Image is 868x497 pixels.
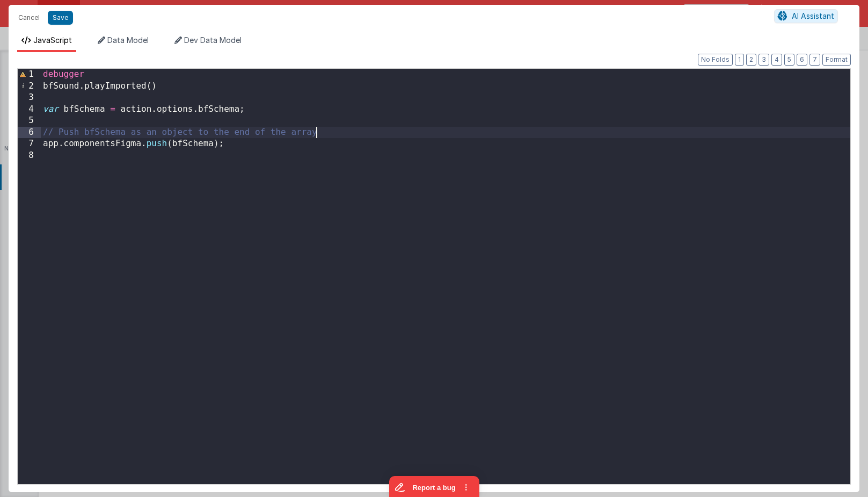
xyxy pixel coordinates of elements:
[13,10,45,25] button: Cancel
[774,9,838,23] button: AI Assistant
[107,35,149,45] span: Data Model
[18,150,41,162] div: 8
[48,11,73,25] button: Save
[758,54,769,66] button: 3
[18,127,41,139] div: 6
[698,54,733,66] button: No Folds
[184,35,242,45] span: Dev Data Model
[809,54,820,66] button: 7
[18,138,41,150] div: 7
[746,54,756,66] button: 2
[797,54,807,66] button: 6
[18,81,41,92] div: 2
[18,69,41,81] div: 1
[792,11,834,20] span: AI Assistant
[33,35,72,45] span: JavaScript
[18,92,41,104] div: 3
[18,104,41,116] div: 4
[771,54,782,66] button: 4
[735,54,744,66] button: 1
[784,54,794,66] button: 5
[18,115,41,127] div: 5
[822,54,851,66] button: Format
